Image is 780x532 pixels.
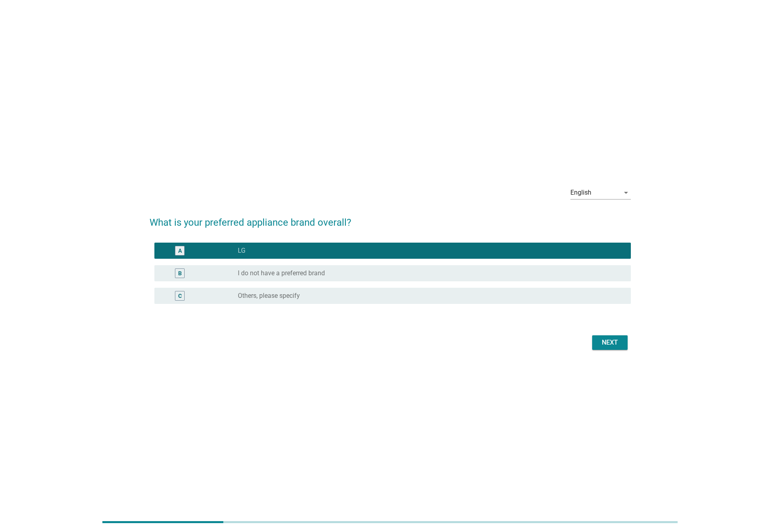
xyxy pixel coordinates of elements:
h2: What is your preferred appliance brand overall? [150,207,631,230]
i: arrow_drop_down [621,188,631,197]
button: Next [592,335,628,350]
label: I do not have a preferred brand [238,269,325,277]
div: English [570,189,591,196]
label: Others, please specify [238,292,300,300]
div: B [178,269,182,278]
div: A [178,247,182,255]
div: C [178,292,182,300]
div: Next [599,338,621,347]
label: LG [238,247,245,255]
